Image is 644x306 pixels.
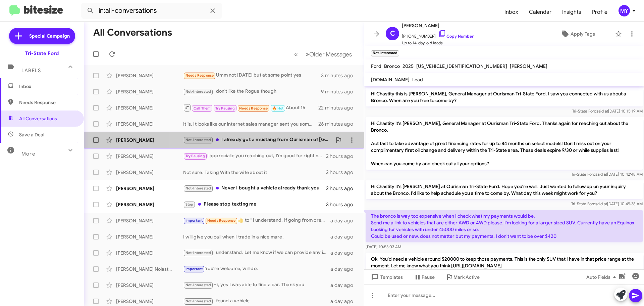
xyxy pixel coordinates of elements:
div: a day ago [330,282,359,289]
div: a day ago [330,217,359,224]
span: [DOMAIN_NAME] [371,77,410,83]
div: [PERSON_NAME] [116,201,183,208]
span: Inbox [19,83,76,90]
a: Calendar [524,2,557,22]
span: Try Pausing [185,154,205,158]
div: Please stop texting me [183,201,326,208]
span: Not-Interested [185,138,211,142]
div: 26 minutes ago [318,121,359,127]
div: [PERSON_NAME] [116,233,183,240]
button: Pause [408,271,440,283]
span: Ford [371,63,381,69]
div: a day ago [330,233,359,240]
span: Templates [370,271,403,283]
span: Mark Active [453,271,480,283]
a: Profile [587,2,613,22]
span: said at [595,172,607,177]
span: [PERSON_NAME] [402,21,474,30]
a: Copy Number [438,34,474,39]
div: [PERSON_NAME] [116,169,183,176]
span: said at [596,108,608,114]
div: a day ago [330,250,359,256]
button: MY [613,5,637,16]
span: [US_VEHICLE_IDENTIFICATION_NUMBER] [416,63,507,69]
button: Auto Fields [581,271,624,283]
span: More [21,151,35,157]
span: Needs Response [207,218,236,223]
span: Tri-State Ford [DATE] 10:42:48 AM [571,172,643,177]
span: Not-Interested [185,186,211,190]
span: Needs Response [239,106,268,111]
span: Needs Response [19,99,76,106]
span: C [390,28,395,39]
span: Apply Tags [571,28,595,40]
span: Not-Interested [185,89,211,94]
div: [PERSON_NAME] [116,185,183,192]
span: Bronco [384,63,400,69]
a: Insights [557,2,587,22]
span: Call Them [194,106,211,111]
div: [PERSON_NAME] [116,88,183,95]
div: Never I bought a vehicle already thank you [183,184,326,192]
span: 🔥 Hot [272,106,283,111]
div: [PERSON_NAME] [116,137,183,143]
span: [DATE] 10:53:03 AM [366,244,401,249]
span: Labels [21,68,41,74]
div: I don't like the Rogue though [183,88,321,95]
span: Not-Interested [185,299,211,303]
input: Search [81,3,222,19]
div: You're welcome, will do. [183,265,330,273]
div: 22 minutes ago [318,104,359,111]
div: [PERSON_NAME] [116,298,183,305]
span: » [306,50,309,58]
div: Hi, yes I was able to find a car. Thank you [183,281,330,289]
div: I already got a mustang from Ourisman of [GEOGRAPHIC_DATA]. Thanks for following up [183,136,332,144]
div: a day ago [330,266,359,272]
small: Not-Interested [371,50,399,56]
div: MY [619,5,630,16]
div: [PERSON_NAME] [116,250,183,256]
span: Tri-State Ford [DATE] 10:49:38 AM [571,201,643,206]
span: Auto Fields [586,271,619,283]
div: [PERSON_NAME] [116,72,183,79]
p: The bronco is way too expensive when I check what my payments would be. Send me a link to vehicle... [366,210,643,242]
span: Not-Interested [185,283,211,287]
p: Hi Chastity it's [PERSON_NAME], General Manager at Ourisman Tri-State Ford. Thanks again for reac... [366,117,643,170]
span: Stop [185,202,194,207]
p: Hi Chastity it's [PERSON_NAME] at Ourisman Tri-State Ford. Hope you're well. Just wanted to follo... [366,180,643,199]
a: Special Campaign [9,28,75,44]
div: I found a vehicle [183,297,330,305]
div: ​👍​ to “ I understand. If going from crew cab to crew cab, you should not be losing any leg room. ” [183,217,330,224]
div: Umm not [DATE] but at some point yes [183,72,321,79]
button: Next [302,47,356,61]
div: Tri-State Ford [25,50,59,57]
span: Up to 14-day-old leads [402,40,474,46]
div: [PERSON_NAME] Nolastname120082781 [116,266,183,272]
div: 2 hours ago [326,185,359,192]
span: Save a Deal [19,131,44,138]
button: Previous [290,47,302,61]
span: Important [185,267,203,271]
div: Not sure. Taking With the wife about it [183,169,326,176]
h1: All Conversations [93,27,172,38]
div: 2 hours ago [326,169,359,176]
div: 3 hours ago [326,201,359,208]
span: All Conversations [19,115,57,122]
nav: Page navigation example [290,47,356,61]
p: Ok. You'd need a vehicle around $20000 to keep those payments. This is the only SUV that I have i... [366,253,643,272]
span: [PERSON_NAME] [510,63,547,69]
div: I understand. Let me know if we can provide any info, or work a deal remotely for you. Happy to m... [183,249,330,257]
div: About 15 [183,103,318,112]
a: Inbox [499,2,524,22]
span: Needs Response [185,73,214,78]
div: [PERSON_NAME] [116,282,183,289]
div: a day ago [330,298,359,305]
div: It is. It looks like our internet sales manager sent you some window stickers for mustangs that d... [183,121,318,127]
span: « [294,50,298,58]
span: 2025 [402,63,414,69]
div: [PERSON_NAME] [116,153,183,160]
div: 2 hours ago [326,153,359,160]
